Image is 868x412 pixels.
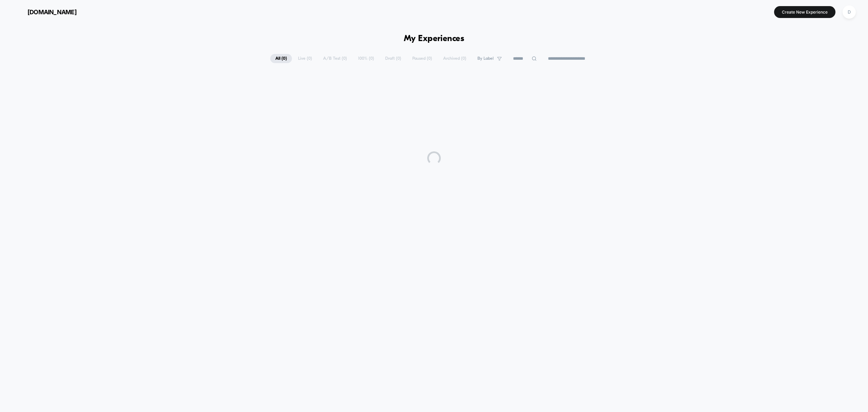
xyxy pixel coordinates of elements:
button: D [841,5,858,19]
button: Create New Experience [774,6,835,18]
span: By Label [477,56,494,61]
span: [DOMAIN_NAME] [27,8,77,16]
h1: My Experiences [404,34,465,44]
span: All ( 0 ) [270,54,292,63]
div: D [843,5,856,19]
button: [DOMAIN_NAME] [10,6,79,17]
